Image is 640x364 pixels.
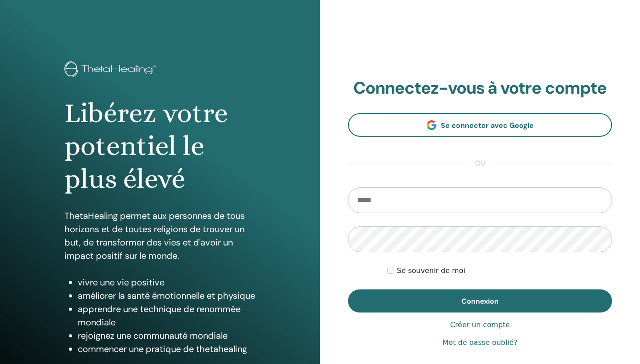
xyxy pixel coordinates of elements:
[471,158,489,169] span: ou
[441,121,534,130] span: Se connecter avec Google
[64,209,256,262] p: ThetaHealing permet aux personnes de tous horizons et de toutes religions de trouver un but, de t...
[78,329,256,342] li: rejoignez une communauté mondiale
[78,289,256,302] li: améliorer la santé émotionnelle et physique
[450,320,510,330] a: Créer un compte
[64,97,256,196] h1: Libérez votre potentiel le plus élevé
[461,297,499,306] span: Connexion
[78,302,256,329] li: apprendre une technique de renommée mondiale
[388,265,612,276] div: Keep me authenticated indefinitely or until I manually logout
[348,78,612,99] h2: Connectez-vous à votre compte
[348,289,612,313] button: Connexion
[78,342,256,356] li: commencer une pratique de thetahealing
[78,276,256,289] li: vivre une vie positive
[443,337,518,348] a: Mot de passe oublié?
[348,113,612,137] a: Se connecter avec Google
[397,265,465,276] label: Se souvenir de moi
